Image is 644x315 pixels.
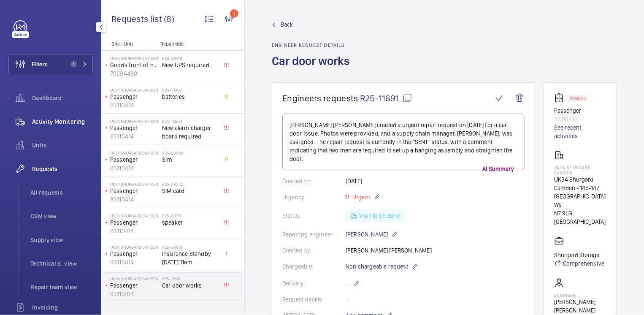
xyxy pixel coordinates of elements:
span: R25-11691 [360,93,412,103]
span: Requests list [111,14,164,24]
p: UK34 Shurgard Camden [110,87,159,92]
span: Repair team view [30,283,93,291]
h2: Engineer request details [272,42,355,48]
h2: R25-08778 [162,213,218,218]
p: N7 9LG [GEOGRAPHIC_DATA] [554,209,606,226]
span: Invoicing [32,303,93,312]
span: Dashboard [32,94,93,102]
p: Passenger [110,155,159,164]
p: UK34 Shurgard Camden [110,244,159,250]
span: Insurance Standby [DATE] 11am [162,250,218,266]
p: Passenger [554,106,606,115]
p: UK34 Shurgard Camden [110,150,159,155]
span: Units [32,141,93,149]
span: All requests [30,188,93,197]
span: New alarm charger board required. [162,124,218,141]
p: 83110414 [110,132,159,141]
p: Passenger [110,124,159,132]
h2: R24-13093 [162,87,218,92]
p: UK34 Shurgard Camden - 145-147 [GEOGRAPHIC_DATA] Wy [554,175,606,209]
p: -- [346,278,360,288]
span: Non chargeable request [346,262,408,271]
p: UK34 Shurgard Camden [110,119,159,124]
p: 83110414 [110,164,159,172]
span: New UPS required. [162,61,218,69]
h2: R24-13504 [162,119,218,124]
p: Passenger [110,250,159,258]
p: Repair title [160,41,216,47]
span: Car door works [162,281,218,290]
span: SIM card [162,187,218,195]
a: Comprehensive [554,259,604,268]
p: 70294460 [110,69,159,78]
p: 83110414 [110,290,159,298]
p: UK34 Shurgard Camden [110,56,159,61]
p: UK34 Shurgard Camden [554,165,606,175]
span: batteries [162,92,218,101]
h2: R25-08060 [162,150,218,155]
span: Filters [32,60,48,68]
span: Requests [32,165,93,173]
p: Passenger [110,92,159,101]
p: Passenger [110,218,159,227]
p: Goods front of house [110,61,159,69]
p: 83110414 [110,227,159,235]
p: UK34 Shurgard Camden [110,213,159,218]
p: [PERSON_NAME] [346,229,398,239]
p: Shurgard Storage [554,251,604,259]
p: Passenger [110,281,159,290]
span: CSM view [30,212,93,220]
h2: R25-11691 [162,276,218,281]
span: Technical S. view [30,259,93,268]
span: Urgent [351,194,370,201]
p: UK34 Shurgard Camden [110,276,159,281]
span: Sim [162,155,218,164]
span: Back [281,20,293,29]
p: Stopped [570,97,586,100]
p: Engineer [554,293,606,298]
h2: R25-08831 [162,244,218,250]
img: elevator.svg [554,93,568,103]
p: Site - Unit [101,41,157,47]
span: Engineers requests [282,93,358,103]
h2: R25-08572 [162,182,218,187]
p: 83110414 [110,258,159,266]
p: [PERSON_NAME] [PERSON_NAME] [554,298,606,315]
h2: R24-08318 [162,56,218,61]
span: Supply view [30,236,93,244]
p: AI Summary [479,165,517,173]
p: 83110414 [554,115,606,123]
p: UK34 Shurgard Camden [110,182,159,187]
p: 83110414 [110,101,159,109]
p: Passenger [110,187,159,195]
h1: Car door works [272,53,355,82]
span: speaker [162,218,218,227]
span: 1 [70,61,77,68]
span: Activity Monitoring [32,117,93,126]
p: [PERSON_NAME] [PERSON_NAME] created a urgent repair request on [DATE] for a car door issue. Photo... [290,121,517,163]
a: See recent activities [554,123,606,140]
p: 83110414 [110,195,159,204]
button: Filters1 [8,54,93,74]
